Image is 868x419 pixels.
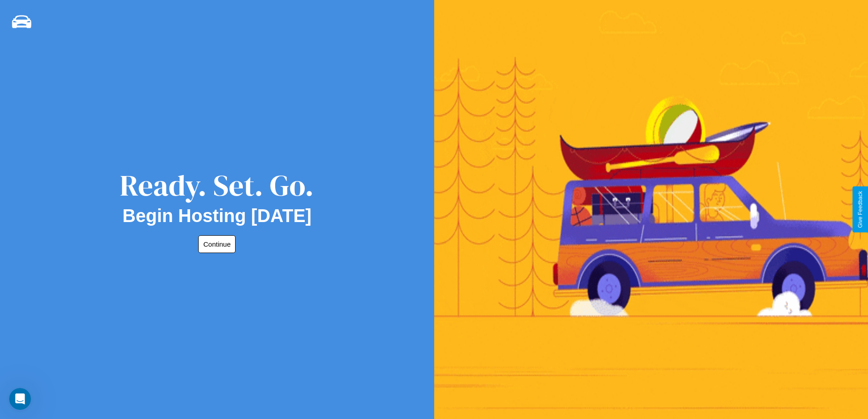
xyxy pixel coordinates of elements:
h2: Begin Hosting [DATE] [123,206,312,226]
div: Ready. Set. Go. [120,165,314,206]
button: Continue [198,235,236,253]
iframe: Intercom live chat [9,388,31,410]
div: Give Feedback [857,191,863,228]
